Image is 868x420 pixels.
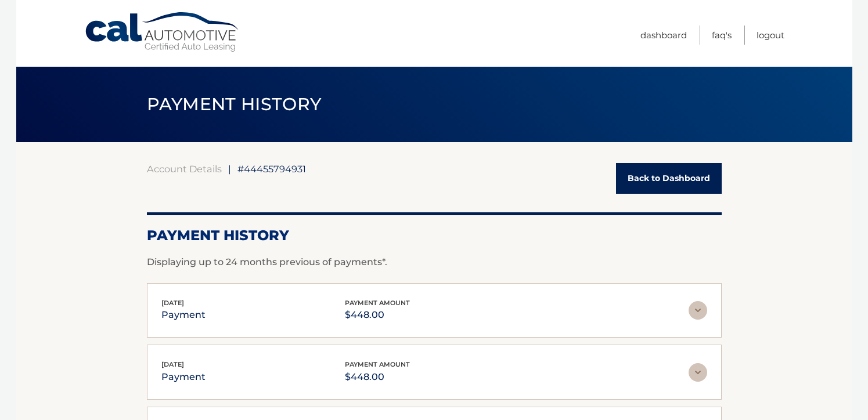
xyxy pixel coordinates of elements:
[147,255,722,269] p: Displaying up to 24 months previous of payments*.
[161,307,206,323] p: payment
[640,26,687,45] a: Dashboard
[228,163,231,175] span: |
[712,26,732,45] a: FAQ's
[689,301,707,320] img: accordion-rest.svg
[161,360,184,368] span: [DATE]
[147,163,222,175] a: Account Details
[345,369,410,385] p: $448.00
[345,307,410,323] p: $448.00
[757,26,784,45] a: Logout
[161,299,184,307] span: [DATE]
[345,299,410,307] span: payment amount
[345,360,410,368] span: payment amount
[147,227,722,244] h2: Payment History
[84,12,241,53] a: Cal Automotive
[161,369,206,385] p: payment
[689,363,707,382] img: accordion-rest.svg
[237,163,306,175] span: #44455794931
[616,163,722,194] a: Back to Dashboard
[147,93,322,115] span: PAYMENT HISTORY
